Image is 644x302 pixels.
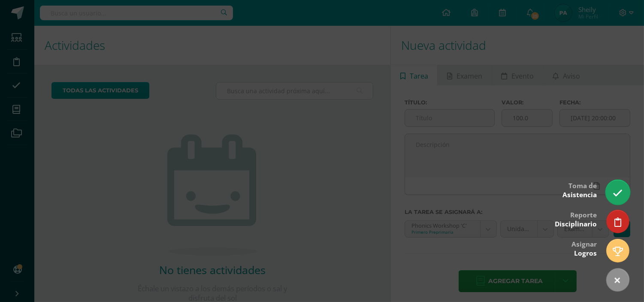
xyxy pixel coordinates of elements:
div: Asignar [571,234,597,262]
span: Disciplinario [555,220,597,229]
div: Reporte [555,205,597,233]
span: Logros [574,249,597,258]
span: Asistencia [562,190,597,199]
div: Toma de [562,176,597,204]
